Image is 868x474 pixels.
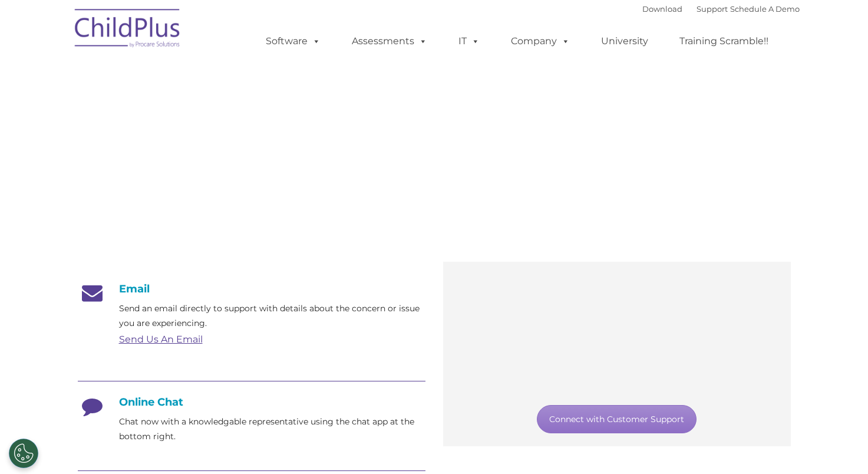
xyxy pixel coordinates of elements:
[119,334,203,345] a: Send Us An Email
[9,439,38,468] button: Cookies Settings
[254,29,332,53] a: Software
[499,29,582,53] a: Company
[668,29,780,53] a: Training Scramble!!
[537,405,697,433] a: Connect with Customer Support
[697,4,728,14] a: Support
[119,301,425,331] p: Send an email directly to support with details about the concern or issue you are experiencing.
[589,29,660,53] a: University
[447,29,491,53] a: IT
[340,29,439,53] a: Assessments
[730,4,800,14] a: Schedule A Demo
[78,282,425,295] h4: Email
[78,396,425,409] h4: Online Chat
[69,1,187,60] img: ChildPlus by Procare Solutions
[642,4,682,14] a: Download
[119,414,425,444] p: Chat now with a knowledgable representative using the chat app at the bottom right.
[642,4,800,14] font: |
